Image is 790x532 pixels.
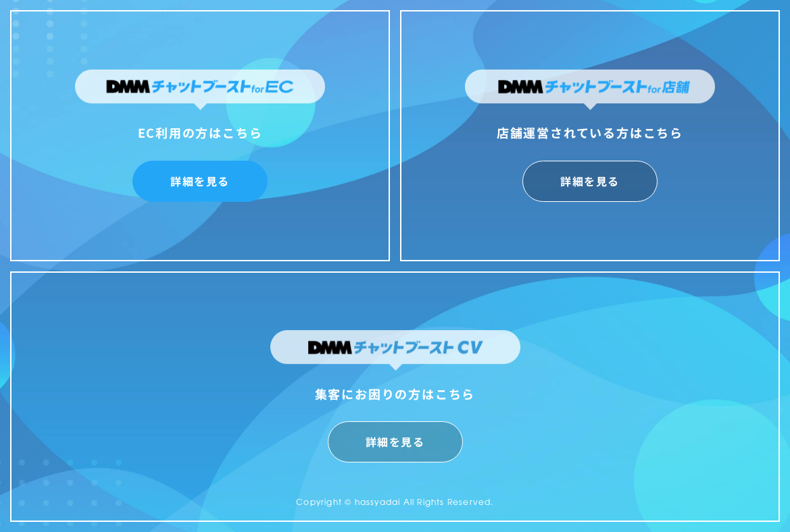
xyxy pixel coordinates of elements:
div: EC利用の方はこちら [75,122,325,143]
div: 集客にお困りの方はこちら [270,383,520,404]
img: DMMチャットブーストCV [270,330,520,371]
small: Copyright © hassyadai All Rights Reserved. [296,496,493,508]
a: 詳細を見る [328,421,463,462]
a: 詳細を見る [132,161,268,202]
img: DMMチャットブーストforEC [75,70,325,110]
img: DMMチャットブーストfor店舗 [465,70,715,110]
div: 店舗運営されている方はこちら [465,122,715,143]
a: 詳細を見る [522,161,658,202]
